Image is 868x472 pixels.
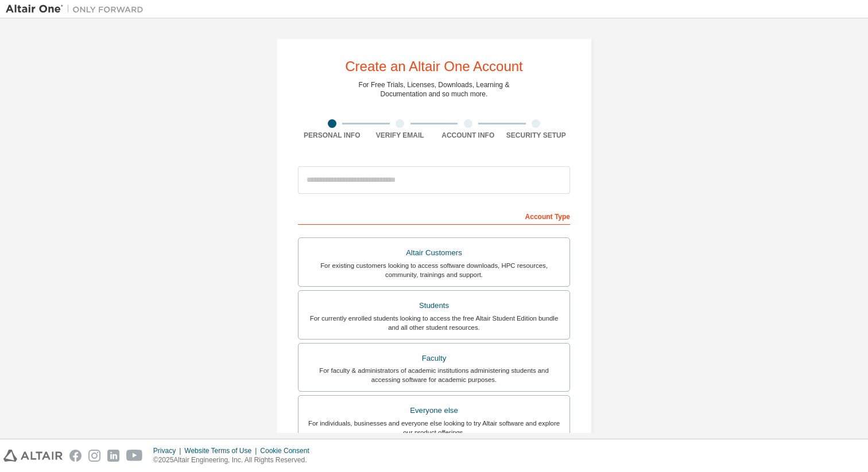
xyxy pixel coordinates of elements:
div: Account Type [298,206,570,225]
div: Faculty [305,350,563,366]
div: For faculty & administrators of academic institutions administering students and accessing softwa... [305,366,563,384]
div: Verify Email [366,131,435,140]
img: instagram.svg [88,450,100,462]
div: Website Terms of Use [184,446,260,455]
div: For currently enrolled students looking to access the free Altair Student Edition bundle and all ... [305,314,563,332]
div: Create an Altair One Account [345,60,523,73]
div: Personal Info [298,131,366,140]
div: For Free Trials, Licenses, Downloads, Learning & Documentation and so much more. [359,80,510,99]
div: Students [305,298,563,314]
img: youtube.svg [126,450,143,462]
div: Account Info [434,131,502,140]
img: altair_logo.svg [3,450,63,462]
img: facebook.svg [69,450,82,462]
div: Security Setup [502,131,571,140]
div: For individuals, businesses and everyone else looking to try Altair software and explore our prod... [305,419,563,437]
div: Privacy [153,446,184,455]
div: Altair Customers [305,245,563,261]
div: Everyone else [305,403,563,419]
div: For existing customers looking to access software downloads, HPC resources, community, trainings ... [305,261,563,279]
img: Altair One [6,3,149,15]
p: © 2025 Altair Engineering, Inc. All Rights Reserved. [153,455,316,465]
img: linkedin.svg [107,450,119,462]
div: Cookie Consent [260,446,316,455]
